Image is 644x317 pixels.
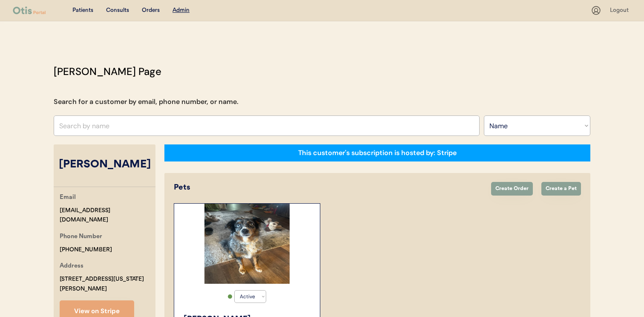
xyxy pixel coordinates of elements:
[174,182,483,193] div: Pets
[610,6,631,15] div: Logout
[54,157,155,173] div: [PERSON_NAME]
[60,232,102,242] div: Phone Number
[60,206,155,225] div: [EMAIL_ADDRESS][DOMAIN_NAME]
[54,64,161,79] div: [PERSON_NAME] Page
[60,261,83,272] div: Address
[142,6,160,15] div: Orders
[72,6,93,15] div: Patients
[106,6,129,15] div: Consults
[491,182,533,196] button: Create Order
[60,274,155,294] div: [STREET_ADDRESS][US_STATE][PERSON_NAME]
[54,115,480,136] input: Search by name
[298,148,457,158] div: This customer's subscription is hosted by: Stripe
[541,182,581,196] button: Create a Pet
[60,245,112,255] div: [PHONE_NUMBER]
[172,7,190,13] u: Admin
[60,193,76,203] div: Email
[204,204,290,284] img: image.jpg
[54,97,239,107] div: Search for a customer by email, phone number, or name.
